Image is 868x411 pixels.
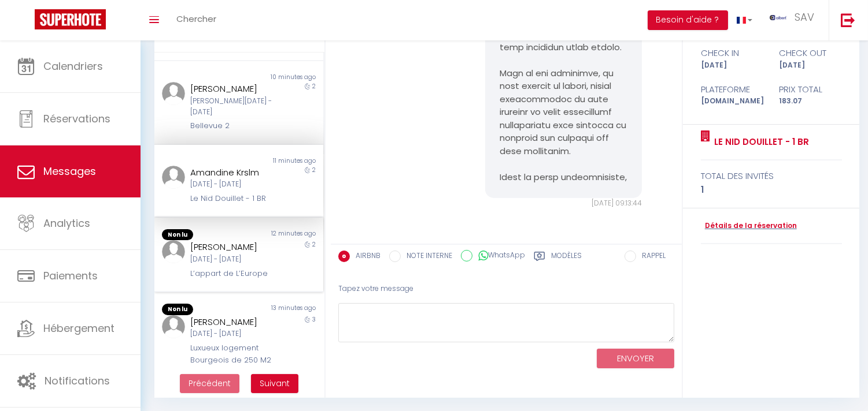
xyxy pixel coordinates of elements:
[45,373,110,388] span: Notifications
[636,251,666,263] label: RAPPEL
[190,328,274,339] div: [DATE] - [DATE]
[350,251,381,263] label: AIRBNB
[43,216,90,230] span: Analytics
[43,321,114,335] span: Hébergement
[710,135,809,149] a: Le Nid Douillet - 1 BR
[190,82,274,96] div: [PERSON_NAME]
[190,315,274,329] div: [PERSON_NAME]
[239,156,323,166] div: 11 minutes ago
[35,9,106,29] img: Super Booking
[472,250,525,263] label: WhatsApp
[190,96,274,118] div: [PERSON_NAME][DATE] - [DATE]
[648,10,728,30] button: Besoin d'aide ?
[180,374,239,394] button: Previous
[190,120,274,132] div: Bellevue 2
[693,60,771,71] div: [DATE]
[251,374,298,394] button: Next
[239,304,323,315] div: 13 minutes ago
[162,304,193,315] span: Non lu
[771,83,849,96] div: Prix total
[162,229,193,241] span: Non lu
[841,13,855,27] img: logout
[338,275,674,303] div: Tapez votre message
[43,111,110,126] span: Réservations
[239,229,323,241] div: 12 minutes ago
[189,378,231,389] span: Précédent
[260,378,290,389] span: Suivant
[795,10,814,24] span: SAV
[701,183,842,197] div: 1
[176,13,216,25] span: Chercher
[771,46,849,60] div: check out
[190,166,274,180] div: Amandine Krslm
[693,96,771,107] div: [DOMAIN_NAME]
[43,164,96,178] span: Messages
[770,15,787,20] img: ...
[312,240,316,249] span: 2
[701,221,797,231] a: Détails de la réservation
[693,83,771,96] div: Plateforme
[771,96,849,107] div: 183.07
[162,240,185,263] img: ...
[190,193,274,204] div: Le Nid Douillet - 1 BR
[401,251,452,263] label: NOTE INTERNE
[312,82,316,91] span: 2
[312,166,316,174] span: 2
[190,268,274,279] div: L’appart de L’Europe
[162,166,185,189] img: ...
[190,240,274,254] div: [PERSON_NAME]
[43,59,103,73] span: Calendriers
[771,60,849,71] div: [DATE]
[485,198,642,209] div: [DATE] 09:13:44
[162,315,185,338] img: ...
[701,169,842,183] div: total des invités
[190,179,274,190] div: [DATE] - [DATE]
[597,349,674,369] button: ENVOYER
[693,46,771,60] div: check in
[43,268,98,283] span: Paiements
[162,82,185,105] img: ...
[190,342,274,378] div: Luxueux logement Bourgeois de 250 M2 climatisé
[190,254,274,265] div: [DATE] - [DATE]
[239,73,323,82] div: 10 minutes ago
[551,251,582,265] label: Modèles
[312,315,316,324] span: 3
